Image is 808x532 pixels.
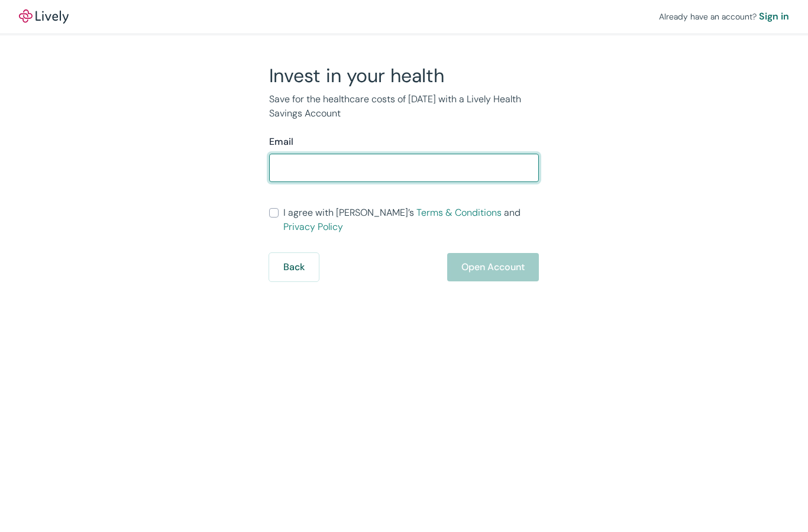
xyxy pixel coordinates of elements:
a: Privacy Policy [283,220,343,233]
h2: Invest in your health [269,64,539,87]
button: Back [269,253,319,281]
a: Terms & Conditions [416,206,502,219]
img: Lively [19,9,69,24]
p: Save for the healthcare costs of [DATE] with a Lively Health Savings Account [269,92,539,121]
span: I agree with [PERSON_NAME]’s and [283,206,539,234]
div: Already have an account? [659,9,789,24]
label: Email [269,135,293,149]
a: Sign in [759,9,789,24]
a: LivelyLively [19,9,69,24]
